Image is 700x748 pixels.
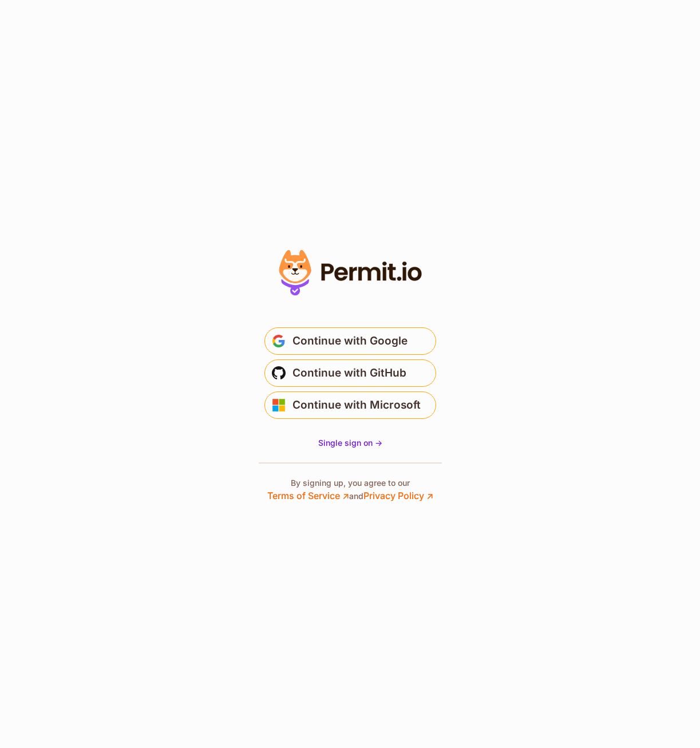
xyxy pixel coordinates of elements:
[264,327,436,355] button: Continue with Google
[318,437,382,449] a: Single sign on ->
[292,396,421,414] span: Continue with Microsoft
[292,332,408,350] span: Continue with Google
[292,364,406,382] span: Continue with GitHub
[264,359,436,387] button: Continue with GitHub
[267,490,349,501] a: Terms of Service ↗
[318,438,382,448] span: Single sign on ->
[363,490,433,501] a: Privacy Policy ↗
[264,391,436,419] button: Continue with Microsoft
[267,477,433,502] p: By signing up, you agree to our and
